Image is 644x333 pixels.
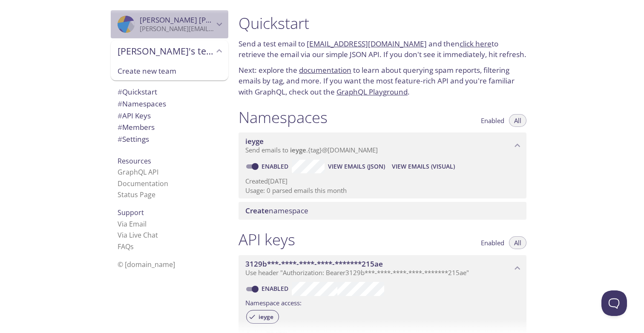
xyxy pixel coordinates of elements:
[601,290,627,316] iframe: Help Scout Beacon - Open
[118,179,168,188] a: Documentation
[239,202,526,220] div: Create namespace
[111,133,228,145] div: Team Settings
[118,134,149,144] span: Settings
[118,122,155,132] span: Members
[290,146,306,154] span: ieyge
[260,162,292,170] a: Enabled
[245,206,269,215] span: Create
[239,108,328,127] h1: Namespaces
[245,186,520,195] p: Usage: 0 parsed emails this month
[260,284,292,293] a: Enabled
[111,10,228,38] div: Emiliya Todorova
[111,40,228,62] div: Emiliya's team
[239,14,526,33] h1: Quickstart
[245,296,302,308] label: Namespace access:
[239,132,526,159] div: ieyge namespace
[118,66,221,77] span: Create new team
[118,87,157,97] span: Quickstart
[246,310,279,324] div: ieyge
[118,230,158,240] a: Via Live Chat
[245,136,264,146] span: ieyge
[118,260,175,269] span: © [DOMAIN_NAME]
[118,99,166,109] span: Namespaces
[239,38,526,60] p: Send a test email to and then to retrieve the email via our simple JSON API. If you don't see it ...
[476,114,509,127] button: Enabled
[118,134,122,144] span: #
[245,206,308,215] span: namespace
[118,99,122,109] span: #
[245,146,378,154] span: Send emails to . {tag} @[DOMAIN_NAME]
[140,15,256,25] span: [PERSON_NAME] [PERSON_NAME]
[460,39,492,49] a: click here
[509,114,526,127] button: All
[118,242,134,251] a: FAQ
[392,161,455,172] span: View Emails (Visual)
[118,87,122,97] span: #
[388,160,458,173] button: View Emails (Visual)
[111,110,228,122] div: API Keys
[111,121,228,133] div: Members
[111,86,228,98] div: Quickstart
[307,39,427,49] a: [EMAIL_ADDRESS][DOMAIN_NAME]
[111,98,228,110] div: Namespaces
[118,219,147,229] a: Via Email
[476,236,509,249] button: Enabled
[130,242,134,251] span: s
[118,190,155,199] a: Status Page
[118,122,122,132] span: #
[118,45,214,57] span: [PERSON_NAME]'s team
[239,65,526,98] p: Next: explore the to learn about querying spam reports, filtering emails by tag, and more. If you...
[328,161,385,172] span: View Emails (JSON)
[140,25,214,33] p: [PERSON_NAME][EMAIL_ADDRESS][PERSON_NAME][DOMAIN_NAME]
[253,313,279,321] span: ieyge
[325,160,388,173] button: View Emails (JSON)
[118,111,122,121] span: #
[118,156,151,166] span: Resources
[118,111,151,121] span: API Keys
[299,65,351,75] a: documentation
[245,177,520,186] p: Created [DATE]
[118,167,158,177] a: GraphQL API
[239,230,295,249] h1: API keys
[509,236,526,249] button: All
[118,208,144,217] span: Support
[111,62,228,81] div: Create new team
[336,87,408,97] a: GraphQL Playground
